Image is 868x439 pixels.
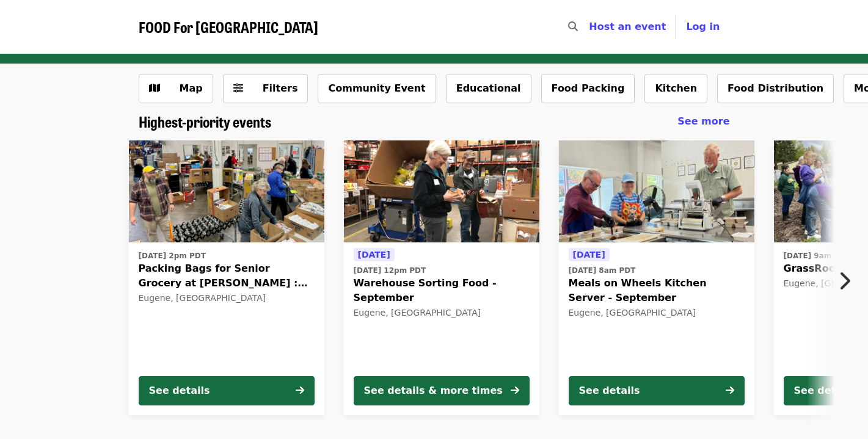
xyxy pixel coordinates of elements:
i: arrow-right icon [511,385,519,396]
img: Meals on Wheels Kitchen Server - September organized by FOOD For Lane County [559,140,754,243]
div: See details [149,383,210,398]
time: [DATE] 9am PDT [784,250,851,261]
a: See details for "Warehouse Sorting Food - September" [344,140,539,415]
div: See details & more times [364,383,503,398]
button: Filters (0 selected) [223,74,308,103]
button: Next item [828,264,868,298]
span: Map [180,82,203,94]
time: [DATE] 12pm PDT [354,265,426,276]
button: Food Packing [541,74,635,103]
button: Show map view [139,74,213,103]
i: arrow-right icon [726,385,734,396]
a: FOOD For [GEOGRAPHIC_DATA] [139,18,318,36]
button: Educational [446,74,531,103]
time: [DATE] 2pm PDT [139,250,206,261]
a: Host an event [589,21,666,32]
button: See details & more times [354,376,530,405]
span: Meals on Wheels Kitchen Server - September [569,276,745,305]
div: Highest-priority events [129,113,740,131]
span: FOOD For [GEOGRAPHIC_DATA] [139,16,318,37]
a: Highest-priority events [139,113,271,131]
i: map icon [149,82,160,94]
span: [DATE] [573,250,605,259]
i: chevron-right icon [838,269,850,292]
a: See details for "Packing Bags for Senior Grocery at Bailey Hill : October" [129,140,324,415]
i: search icon [568,21,578,32]
button: Food Distribution [717,74,834,103]
span: Filters [263,82,298,94]
span: See more [677,115,729,127]
input: Search [585,12,595,42]
img: Warehouse Sorting Food - September organized by FOOD For Lane County [344,140,539,243]
button: Community Event [318,74,436,103]
div: Eugene, [GEOGRAPHIC_DATA] [569,308,745,318]
div: Eugene, [GEOGRAPHIC_DATA] [354,308,530,318]
span: Log in [686,21,720,32]
span: [DATE] [358,250,390,259]
button: See details [569,376,745,405]
span: Highest-priority events [139,111,271,132]
i: sliders-h icon [233,82,243,94]
div: Eugene, [GEOGRAPHIC_DATA] [139,293,315,303]
i: arrow-right icon [296,385,304,396]
button: Kitchen [644,74,707,103]
span: Packing Bags for Senior Grocery at [PERSON_NAME] : October [139,261,315,291]
a: See more [677,114,729,129]
time: [DATE] 8am PDT [569,265,636,276]
div: See details [579,383,640,398]
a: See details for "Meals on Wheels Kitchen Server - September" [559,140,754,415]
img: Packing Bags for Senior Grocery at Bailey Hill : October organized by FOOD For Lane County [129,140,324,243]
span: Warehouse Sorting Food - September [354,276,530,305]
button: See details [139,376,315,405]
button: Log in [676,15,729,39]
